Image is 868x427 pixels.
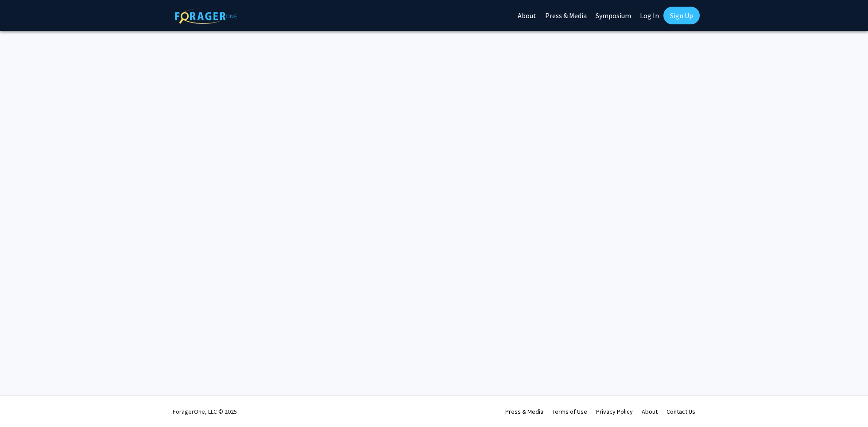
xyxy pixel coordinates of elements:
img: ForagerOne Logo [175,8,237,24]
a: Contact Us [666,408,695,415]
a: Terms of Use [552,408,587,415]
a: Press & Media [505,408,543,415]
a: Privacy Policy [596,408,633,415]
a: About [642,408,658,415]
a: Sign Up [663,7,700,24]
div: ForagerOne, LLC © 2025 [173,396,237,427]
